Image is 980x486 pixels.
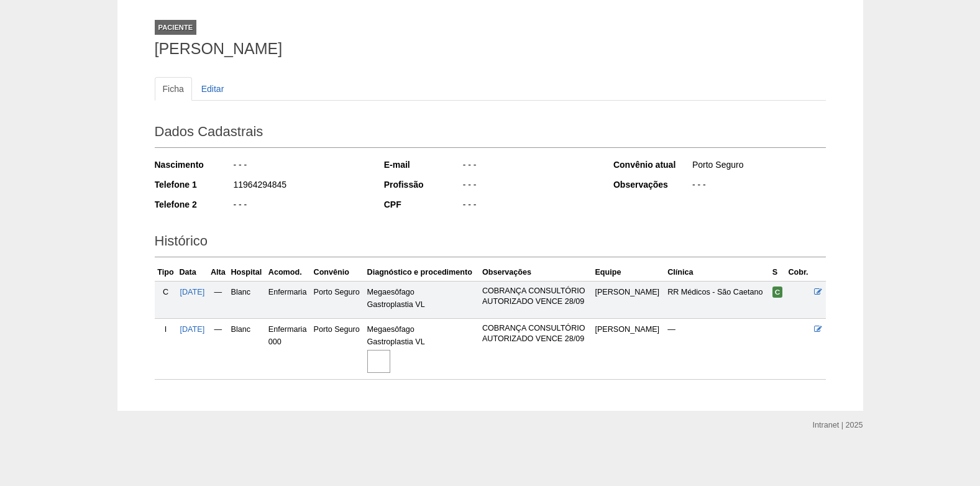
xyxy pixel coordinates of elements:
[480,264,593,282] th: Observações
[462,178,597,194] div: - - -
[155,178,232,191] div: Telefone 1
[232,178,367,194] div: 11964294845
[384,178,462,191] div: Profissão
[592,319,665,380] td: [PERSON_NAME]
[155,20,197,35] div: Paciente
[176,264,208,282] th: Data
[180,288,205,296] a: [DATE]
[772,287,783,298] span: Confirmada
[228,281,265,318] td: Blanc
[592,281,665,318] td: [PERSON_NAME]
[193,77,232,101] a: Editar
[208,319,228,380] td: —
[665,264,770,282] th: Clínica
[155,229,826,257] h2: Histórico
[232,158,367,174] div: - - -
[157,286,175,298] div: C
[155,264,177,282] th: Tipo
[462,198,597,214] div: - - -
[266,264,311,282] th: Acomod.
[228,264,265,282] th: Hospital
[770,264,786,282] th: S
[208,281,228,318] td: —
[813,419,863,431] div: Intranet | 2025
[180,325,205,334] a: [DATE]
[266,281,311,318] td: Enfermaria
[232,198,367,214] div: - - -
[482,286,590,307] p: COBRANÇA CONSULTÓRIO AUTORIZADO VENCE 28/09
[228,319,265,380] td: Blanc
[665,281,770,318] td: RR Médicos - São Caetano
[155,119,826,148] h2: Dados Cadastrais
[311,281,365,318] td: Porto Seguro
[208,264,228,282] th: Alta
[266,319,311,380] td: Enfermaria 000
[462,158,597,174] div: - - -
[613,158,691,171] div: Convênio atual
[157,323,175,336] div: I
[384,158,462,171] div: E-mail
[311,319,365,380] td: Porto Seguro
[482,323,590,344] p: COBRANÇA CONSULTÓRIO AUTORIZADO VENCE 28/09
[592,264,665,282] th: Equipe
[785,264,812,282] th: Cobr.
[155,77,192,101] a: Ficha
[311,264,365,282] th: Convênio
[365,264,480,282] th: Diagnóstico e procedimento
[665,319,770,380] td: —
[691,158,826,174] div: Porto Seguro
[155,41,826,57] h1: [PERSON_NAME]
[365,319,480,380] td: Megaesôfago Gastroplastia VL
[155,158,232,171] div: Nascimento
[613,178,691,191] div: Observações
[155,198,232,211] div: Telefone 2
[365,281,480,318] td: Megaesôfago Gastroplastia VL
[691,178,826,194] div: - - -
[384,198,462,211] div: CPF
